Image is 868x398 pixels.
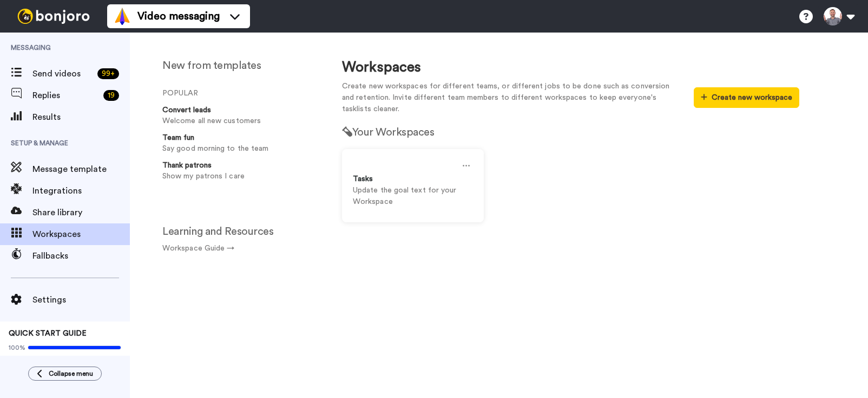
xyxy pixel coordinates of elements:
[162,106,211,114] strong: Convert leads
[32,293,130,306] span: Settings
[32,111,130,124] span: Results
[137,9,220,24] span: Video messaging
[32,67,93,80] span: Send videos
[32,184,130,197] span: Integrations
[9,343,25,352] span: 100%
[162,171,316,182] p: Show my patrons I care
[103,90,119,101] div: 19
[342,149,484,222] a: TasksUpdate the goal text for your Workspace
[162,162,212,169] strong: Thank patrons
[97,68,119,79] div: 99 +
[157,132,320,155] a: Team funSay good morning to the team
[162,134,194,142] strong: Team fun
[114,8,131,25] img: vm-color.svg
[342,81,678,115] p: Create new workspaces for different teams, or different jobs to be done such as conversion and re...
[162,60,320,72] h2: New from templates
[49,369,93,378] span: Collapse menu
[28,367,102,381] button: Collapse menu
[32,206,130,219] span: Share library
[162,226,320,237] h2: Learning and Resources
[342,126,799,138] h2: Your Workspaces
[32,228,130,241] span: Workspaces
[162,245,234,252] a: Workspace Guide →
[157,105,320,127] a: Convert leadsWelcome all new customers
[694,94,799,101] a: Create new workspace
[162,115,316,127] p: Welcome all new customers
[162,88,320,99] li: POPULAR
[157,160,320,182] a: Thank patronsShow my patrons I care
[694,87,799,108] button: Create new workspace
[32,163,130,176] span: Message template
[32,89,99,102] span: Replies
[353,185,473,208] p: Update the goal text for your Workspace
[162,143,316,155] p: Say good morning to the team
[32,249,130,262] span: Fallbacks
[9,330,87,337] span: QUICK START GUIDE
[13,9,94,24] img: bj-logo-header-white.svg
[342,60,799,75] h1: Workspaces
[353,174,473,185] div: Tasks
